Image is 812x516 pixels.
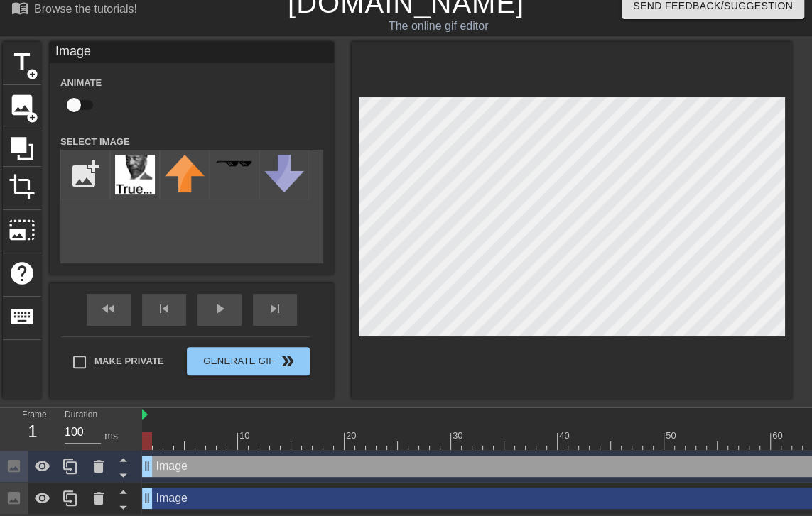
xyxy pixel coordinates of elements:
[26,111,38,123] span: add_circle
[9,303,36,330] span: keyboard
[94,354,164,368] span: Make Private
[9,260,36,287] span: help
[34,3,137,15] div: Browse the tutorials!
[65,411,97,419] label: Duration
[239,429,252,443] div: 10
[115,155,155,194] img: PmcvC-Mtrue.jpg
[211,300,228,317] span: play_arrow
[9,48,36,75] span: title
[772,429,785,443] div: 60
[215,160,254,168] img: deal-with-it.png
[9,216,36,243] span: photo_size_select_large
[193,353,304,370] span: Generate Gif
[60,135,130,149] label: Select Image
[278,18,599,35] div: The online gif editor
[156,300,173,317] span: skip_previous
[26,68,38,80] span: add_circle
[279,353,296,370] span: double_arrow
[266,300,283,317] span: skip_next
[346,429,359,443] div: 20
[559,429,572,443] div: 40
[453,429,465,443] div: 30
[666,429,678,443] div: 50
[50,42,334,63] div: Image
[9,173,36,200] span: crop
[140,491,154,505] span: drag_handle
[22,419,43,444] div: 1
[100,300,117,317] span: fast_rewind
[9,92,36,119] span: image
[140,459,154,473] span: drag_handle
[60,76,102,90] label: Animate
[264,155,304,192] img: downvote.png
[165,155,205,192] img: upvote.png
[187,347,310,375] button: Generate Gif
[11,408,54,449] div: Frame
[104,429,118,444] div: ms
